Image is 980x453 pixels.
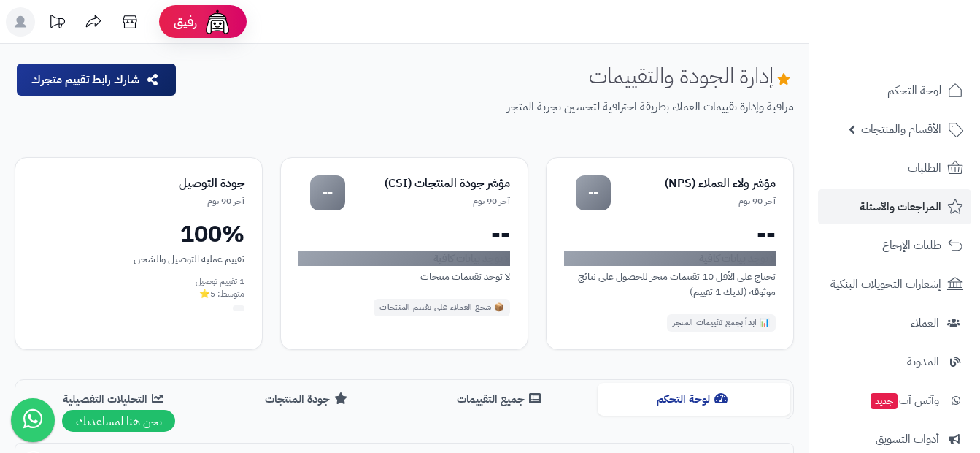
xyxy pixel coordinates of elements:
div: لا توجد بيانات كافية [564,251,776,266]
span: وآتس آب [869,390,939,411]
div: 📊 ابدأ بجمع تقييمات المتجر [667,314,776,332]
a: لوحة التحكم [818,73,971,108]
div: آخر 90 يوم [345,195,510,208]
a: وآتس آبجديد [818,383,971,418]
span: إشعارات التحويلات البنكية [830,274,941,294]
span: الطلبات [908,158,941,178]
div: مؤشر جودة المنتجات (CSI) [345,175,510,192]
a: المدونة [818,344,971,379]
button: جميع التقييمات [404,383,598,416]
div: -- [576,175,611,210]
div: جودة التوصيل [80,175,244,192]
span: المراجعات والأسئلة [860,197,941,217]
div: تحتاج على الأقل 10 تقييمات متجر للحصول على نتائج موثوقة (لديك 1 تقييم) [564,269,776,300]
a: طلبات الإرجاع [818,228,971,263]
span: جديد [871,393,898,409]
div: تقييم عملية التوصيل والشحن [33,251,244,267]
div: -- [45,175,80,210]
div: -- [564,222,776,245]
span: أدوات التسويق [876,429,939,449]
a: تحديثات المنصة [39,7,75,40]
div: آخر 90 يوم [80,195,244,208]
div: لا توجد بيانات كافية [298,251,510,266]
div: 1 تقييم توصيل متوسط: 5⭐ [33,275,244,300]
p: مراقبة وإدارة تقييمات العملاء بطريقة احترافية لتحسين تجربة المتجر [189,99,794,115]
button: لوحة التحكم [598,383,791,416]
h1: إدارة الجودة والتقييمات [589,64,794,88]
span: المدونة [907,351,939,372]
div: آخر 90 يوم [611,195,776,208]
div: 100% [33,222,244,245]
span: لوحة التحكم [887,80,941,101]
a: المراجعات والأسئلة [818,189,971,224]
div: 📦 شجع العملاء على تقييم المنتجات [374,299,510,316]
div: لا توجد تقييمات منتجات [298,269,510,284]
button: جودة المنتجات [212,383,405,416]
span: الأقسام والمنتجات [861,119,941,140]
div: مؤشر ولاء العملاء (NPS) [611,175,776,192]
a: إشعارات التحويلات البنكية [818,267,971,302]
div: -- [310,175,345,210]
div: -- [298,222,510,245]
img: ai-face.png [203,7,232,37]
button: التحليلات التفصيلية [18,383,212,416]
a: الطلبات [818,151,971,186]
span: طلبات الإرجاع [882,235,941,256]
span: العملاء [911,313,939,333]
a: العملاء [818,305,971,340]
button: شارك رابط تقييم متجرك [17,64,176,96]
span: رفيق [174,13,197,31]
